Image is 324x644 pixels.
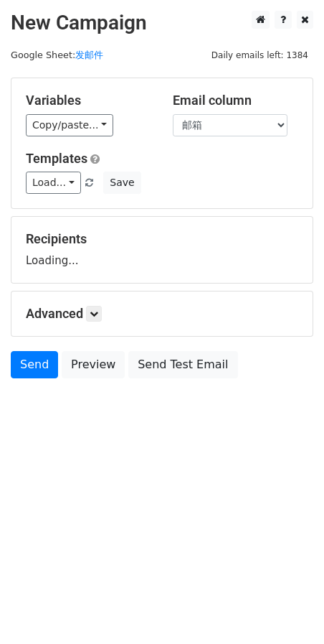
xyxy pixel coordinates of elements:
h5: Variables [26,93,151,108]
h5: Recipients [26,231,298,247]
div: Loading... [26,231,298,269]
span: Daily emails left: 1384 [206,47,313,63]
a: Send Test Email [128,351,237,378]
a: Load... [26,172,81,194]
h2: New Campaign [11,11,313,35]
h5: Email column [173,93,298,108]
button: Save [103,172,140,194]
h5: Advanced [26,306,298,322]
small: Google Sheet: [11,50,103,60]
a: Daily emails left: 1384 [206,50,313,60]
a: Templates [26,151,87,166]
a: 发邮件 [75,50,103,60]
a: Send [11,351,58,378]
a: Copy/paste... [26,114,113,136]
a: Preview [62,351,125,378]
